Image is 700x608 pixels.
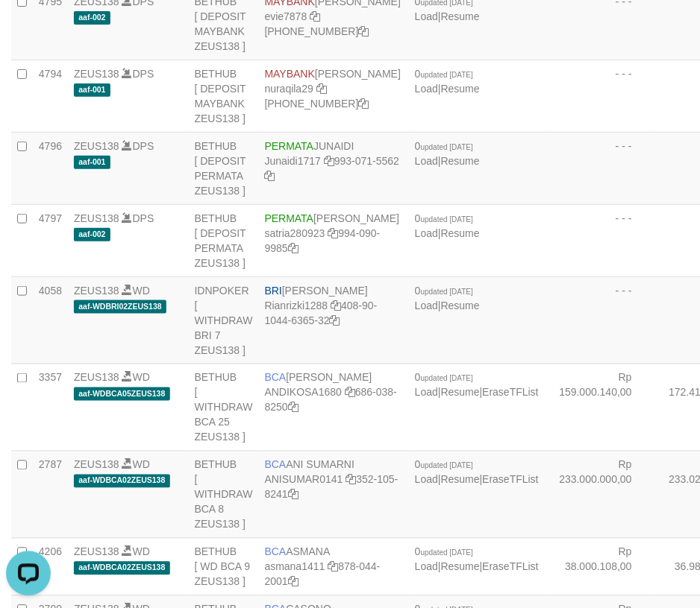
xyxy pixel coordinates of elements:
a: ANDIKOSA1680 [265,387,343,399]
td: DPS [68,133,189,205]
td: BETHUB [ DEPOSIT PERMATA ZEUS138 ] [189,205,259,277]
span: 0 [415,140,473,152]
a: EraseTFList [483,561,539,573]
a: Resume [441,83,480,95]
td: 2787 [33,452,68,539]
a: ZEUS138 [74,546,119,558]
a: Load [415,227,438,239]
span: BCA [265,372,287,384]
td: - - - [545,60,654,133]
td: - - - [545,133,654,205]
td: DPS [68,60,189,133]
td: 4058 [33,277,68,364]
span: PERMATA [265,140,314,152]
a: Copy 9930715562 to clipboard [265,170,275,182]
a: Copy 9940909985 to clipboard [288,242,299,254]
td: - - - [545,205,654,277]
a: ZEUS138 [74,285,119,297]
td: Rp 159.000.140,00 [545,364,654,452]
a: Copy ANDIKOSA1680 to clipboard [345,387,355,399]
a: Load [415,387,438,399]
span: aaf-002 [74,228,110,241]
a: asmana1411 [265,561,325,573]
a: Resume [441,474,480,486]
a: Load [415,561,438,573]
span: aaf-001 [74,83,110,96]
td: WD [68,364,189,452]
a: satria280923 [265,227,325,239]
span: aaf-002 [74,11,110,24]
span: 0 [415,68,473,80]
a: Load [415,10,438,22]
a: nuraqila29 [265,83,313,95]
td: Rp 38.000.108,00 [545,539,654,596]
a: Copy ANISUMAR0141 to clipboard [346,474,357,486]
span: | [415,285,480,311]
span: updated [DATE] [421,462,473,470]
span: 0 [415,372,473,384]
span: MAYBANK [265,68,315,80]
span: updated [DATE] [421,288,473,296]
a: Resume [441,155,480,167]
a: ZEUS138 [74,68,119,80]
span: BCA [265,546,287,558]
a: Copy 3521058241 to clipboard [288,489,299,501]
td: 4206 [33,539,68,596]
a: Rianrizki1288 [265,300,328,311]
span: updated [DATE] [421,143,473,151]
td: BETHUB [ WD BCA 9 ZEUS138 ] [189,539,259,596]
a: Load [415,155,438,167]
td: [PERSON_NAME] [PHONE_NUMBER] [259,60,409,133]
td: BETHUB [ DEPOSIT MAYBANK ZEUS138 ] [189,60,259,133]
a: Copy 8004940100 to clipboard [359,25,369,37]
span: aaf-WDBCA05ZEUS138 [74,387,170,400]
span: | | [415,459,539,486]
a: Resume [441,10,480,22]
td: 3357 [33,364,68,452]
span: aaf-WDBRI02ZEUS138 [74,300,166,313]
span: 0 [415,546,473,558]
a: Copy Junaidi1717 to clipboard [324,155,334,167]
a: ANISUMAR0141 [265,474,343,486]
td: Rp 233.000.000,00 [545,452,654,539]
a: Copy 8743968600 to clipboard [359,98,369,110]
td: - - - [545,277,654,364]
a: ZEUS138 [74,372,119,384]
span: 0 [415,459,473,471]
a: Copy asmana1411 to clipboard [328,561,339,573]
a: Load [415,83,438,95]
a: evie7878 [265,10,307,22]
td: BETHUB [ WITHDRAW BCA 8 ZEUS138 ] [189,452,259,539]
td: [PERSON_NAME] 994-090-9985 [259,205,409,277]
span: | [415,140,480,167]
td: [PERSON_NAME] 408-90-1044-6365-32 [259,277,409,364]
td: JUNAIDI 993-071-5562 [259,133,409,205]
a: Copy 8780442001 to clipboard [288,576,299,588]
span: updated [DATE] [421,215,473,224]
a: Resume [441,561,480,573]
a: EraseTFList [483,474,539,486]
span: | [415,212,480,239]
a: Resume [441,227,480,239]
td: WD [68,277,189,364]
td: 4797 [33,205,68,277]
td: [PERSON_NAME] 686-038-8250 [259,364,409,452]
a: Resume [441,300,480,311]
td: BETHUB [ WITHDRAW BCA 25 ZEUS138 ] [189,364,259,452]
a: ZEUS138 [74,140,119,152]
span: updated [DATE] [421,549,473,557]
td: IDNPOKER [ WITHDRAW BRI 7 ZEUS138 ] [189,277,259,364]
a: ZEUS138 [74,459,119,471]
td: WD [68,539,189,596]
a: ZEUS138 [74,212,119,224]
span: | | [415,546,539,573]
a: Copy 408901044636532 to clipboard [330,314,340,326]
td: BETHUB [ DEPOSIT PERMATA ZEUS138 ] [189,133,259,205]
a: Load [415,300,438,311]
a: Copy nuraqila29 to clipboard [316,83,327,95]
td: 4796 [33,133,68,205]
a: Load [415,474,438,486]
a: EraseTFList [483,387,539,399]
button: Open LiveChat chat widget [6,6,51,51]
span: PERMATA [265,212,314,224]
